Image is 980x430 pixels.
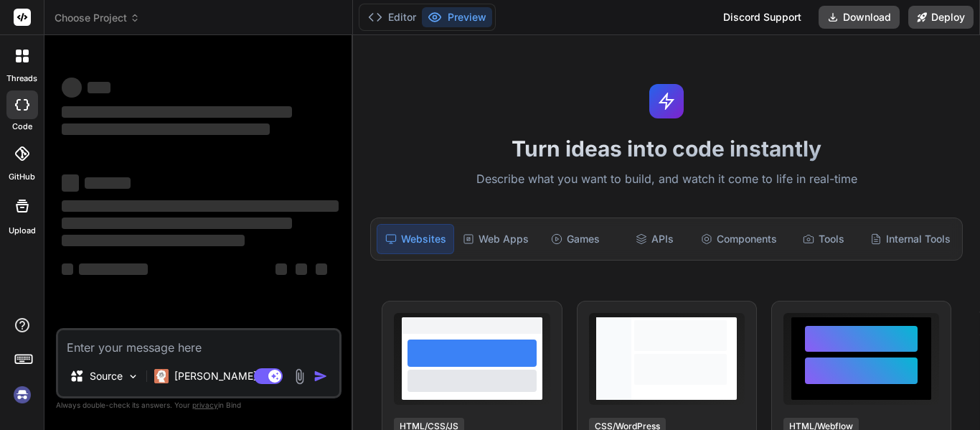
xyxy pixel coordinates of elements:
[90,369,123,383] p: Source
[377,224,454,254] div: Websites
[127,370,139,383] img: Pick Models
[174,369,281,383] p: [PERSON_NAME] 4 S..
[10,383,34,407] img: signin
[275,263,287,275] span: ‌
[62,218,292,229] span: ‌
[864,224,956,254] div: Internal Tools
[819,6,900,29] button: Download
[9,171,35,183] label: GitHub
[362,7,422,27] button: Editor
[12,121,32,133] label: code
[62,235,245,246] span: ‌
[6,73,37,85] label: threads
[154,369,169,383] img: Claude 4 Sonnet
[79,263,148,275] span: ‌
[62,106,292,118] span: ‌
[9,225,36,237] label: Upload
[695,224,783,254] div: Components
[537,224,613,254] div: Games
[62,263,73,275] span: ‌
[62,123,270,135] span: ‌
[55,11,140,25] span: Choose Project
[908,6,974,29] button: Deploy
[314,369,328,383] img: icon
[362,136,971,162] h1: Turn ideas into code instantly
[62,78,82,98] span: ‌
[715,6,810,29] div: Discord Support
[616,224,692,254] div: APIs
[56,398,341,412] p: Always double-check its answers. Your in Bind
[362,170,971,189] p: Describe what you want to build, and watch it come to life in real-time
[88,82,110,93] span: ‌
[85,177,131,189] span: ‌
[62,200,339,212] span: ‌
[422,7,492,27] button: Preview
[192,401,218,409] span: privacy
[62,174,79,192] span: ‌
[291,368,308,385] img: attachment
[457,224,534,254] div: Web Apps
[296,263,307,275] span: ‌
[786,224,862,254] div: Tools
[316,263,327,275] span: ‌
